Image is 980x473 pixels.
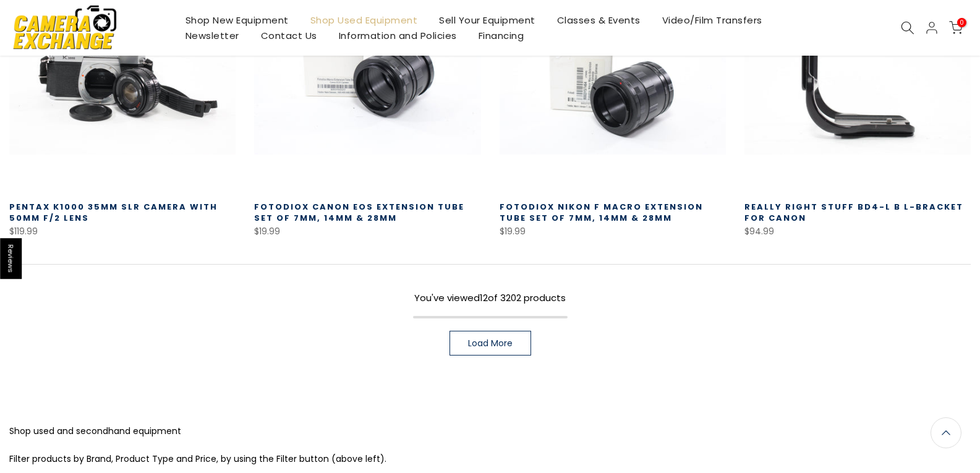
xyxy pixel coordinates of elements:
a: Classes & Events [546,12,651,28]
a: Shop New Equipment [174,12,299,28]
a: Information and Policies [328,28,467,43]
span: Load More [468,339,513,347]
a: Pentax K1000 35mm SLR Camera with 50mm f/2 Lens [9,201,218,224]
a: 0 [949,21,963,35]
span: You've viewed of 3202 products [414,291,566,304]
p: Filter products by Brand, Product Type and Price, by using the Filter button (above left). [9,451,971,467]
a: Shop Used Equipment [299,12,428,28]
a: Fotodiox Nikon F Macro Extension Tube Set of 7mm, 14mm & 28mm [500,201,703,224]
a: Sell Your Equipment [428,12,547,28]
a: Contact Us [250,28,328,43]
span: 12 [480,291,488,304]
a: Newsletter [174,28,250,43]
span: 0 [957,18,966,27]
a: Fotodiox Canon EOS Extension Tube Set of 7mm, 14mm & 28mm [254,201,464,224]
p: Shop used and secondhand equipment [9,424,971,439]
div: $19.99 [500,224,726,239]
div: $119.99 [9,224,236,239]
a: Back to the top [931,417,961,448]
a: Financing [467,28,535,43]
div: $94.99 [744,224,971,239]
a: Video/Film Transfers [651,12,773,28]
div: $19.99 [254,224,480,239]
a: Load More [450,331,531,356]
a: Really Right Stuff BD4-L B L-Bracket for Canon [744,201,963,224]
